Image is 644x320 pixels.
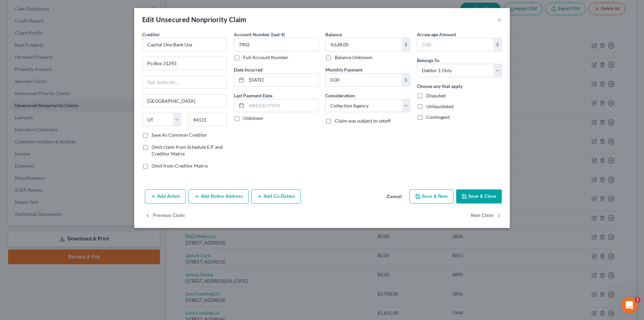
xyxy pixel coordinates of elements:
[143,94,227,107] input: Enter city...
[189,189,249,203] button: Add Notice Address
[234,66,263,73] label: Date Incurred
[142,32,160,37] span: Creditor
[417,31,456,38] label: Arrearage Amount
[326,38,402,51] input: 0.00
[335,54,372,61] label: Balance Unknown
[325,92,355,99] label: Consideration
[456,189,502,203] button: Save & Close
[402,38,410,51] div: $
[325,31,342,38] label: Balance
[497,15,502,24] button: ×
[621,297,637,313] iframe: Intercom live chat
[234,31,285,38] label: Account Number (last 4)
[152,132,207,138] label: Save As Common Creditor
[426,103,453,109] span: Unliquidated
[426,93,445,98] span: Disputed
[152,144,223,156] span: Omit claim from Schedule E/F and Creditor Matrix
[143,57,227,70] input: Enter address...
[247,74,318,86] input: MM/DD/YYYY
[247,99,318,112] input: MM/DD/YYYY
[417,83,463,90] label: Choose any that apply
[635,297,640,303] span: 1
[188,113,227,126] input: Enter zip...
[325,66,363,73] label: Monthly Payment
[335,118,391,124] span: Claim was subject to setoff
[142,15,247,24] div: Edit Unsecured Nonpriority Claim
[402,74,410,86] div: $
[243,115,263,122] label: Unknown
[142,38,227,51] input: Search creditor by name...
[417,57,439,63] span: Belongs To
[234,38,319,51] input: XXXX
[410,189,453,203] button: Save & New
[493,38,501,51] div: $
[471,209,502,223] button: Next Claim
[145,189,186,203] button: Add Action
[234,92,272,99] label: Last Payment Date
[143,76,227,89] input: Apt, Suite, etc...
[426,114,450,120] span: Contingent
[145,209,185,223] button: Previous Claim
[152,163,208,169] span: Omit from Creditor Matrix
[417,38,493,51] input: 0.00
[243,54,288,61] label: Full Account Number
[326,74,402,86] input: 0.00
[381,190,407,203] button: Cancel
[251,189,301,203] button: Add Co-Debtor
